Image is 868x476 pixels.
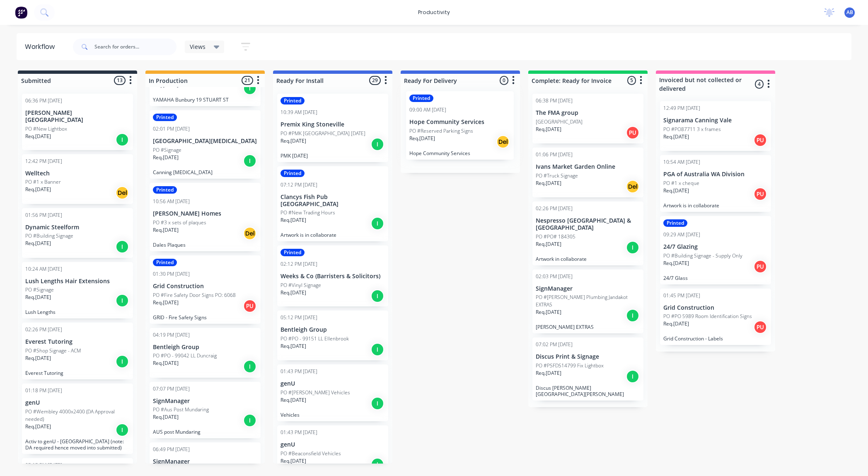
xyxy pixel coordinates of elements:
span: AB [846,9,853,16]
span: Views [190,42,206,51]
div: Workflow [25,42,59,52]
div: productivity [414,6,454,19]
img: Factory [15,6,27,19]
input: Search for orders... [94,39,177,55]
